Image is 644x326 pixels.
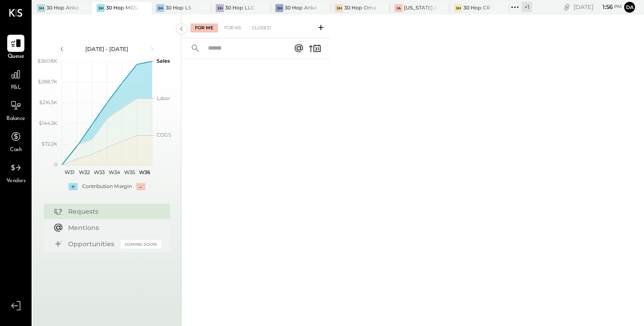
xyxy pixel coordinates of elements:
[0,35,31,61] a: Queue
[38,78,57,85] text: $288.7K
[614,4,622,10] span: pm
[46,5,79,12] div: 30 Hop Ankeny
[8,53,24,61] span: Queue
[404,5,436,12] div: [US_STATE] Athletic Club
[157,58,170,64] text: Sales
[106,5,138,12] div: 30 Hop MGS, LLC
[344,5,376,12] div: 30 Hop Omaha LLC
[624,2,635,13] button: Da
[68,239,116,248] div: Opportunities
[463,5,490,12] div: 30 Hop CR
[120,240,161,248] div: Coming Soon
[220,23,246,32] div: For KS
[454,4,462,12] div: 3H
[225,5,255,12] div: 30 Hop LLC
[522,2,532,12] div: + 1
[156,4,164,12] div: 3H
[69,183,78,190] div: +
[39,99,57,106] text: $216.5K
[136,183,145,190] div: -
[68,207,157,216] div: Requests
[285,5,317,12] div: 30 Hop Ankeny
[109,169,120,175] text: W34
[79,169,90,175] text: W32
[0,159,31,185] a: Vendors
[190,23,218,32] div: For Me
[54,161,57,168] text: 0
[139,169,150,175] text: W36
[157,95,170,101] text: Labor
[595,3,613,11] span: 1 : 56
[157,132,171,138] text: COGS
[247,23,275,32] div: Closed
[68,223,157,232] div: Mentions
[216,4,224,12] div: 3H
[0,66,31,92] a: P&L
[39,120,57,126] text: $144.3K
[37,58,57,64] text: $360.8K
[64,169,74,175] text: W31
[0,97,31,123] a: Balance
[166,5,191,12] div: 30 Hop LS
[82,183,132,190] div: Contribution Margin
[574,3,622,11] div: [DATE]
[10,146,22,154] span: Cash
[394,4,403,12] div: IA
[94,169,105,175] text: W33
[562,2,571,12] div: copy link
[11,84,21,92] span: P&L
[37,4,45,12] div: 3H
[275,4,283,12] div: 3H
[97,4,105,12] div: 3H
[69,45,145,53] div: [DATE] - [DATE]
[335,4,343,12] div: 3H
[6,115,25,123] span: Balance
[0,128,31,154] a: Cash
[42,141,57,147] text: $72.2K
[6,177,26,185] span: Vendors
[124,169,135,175] text: W35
